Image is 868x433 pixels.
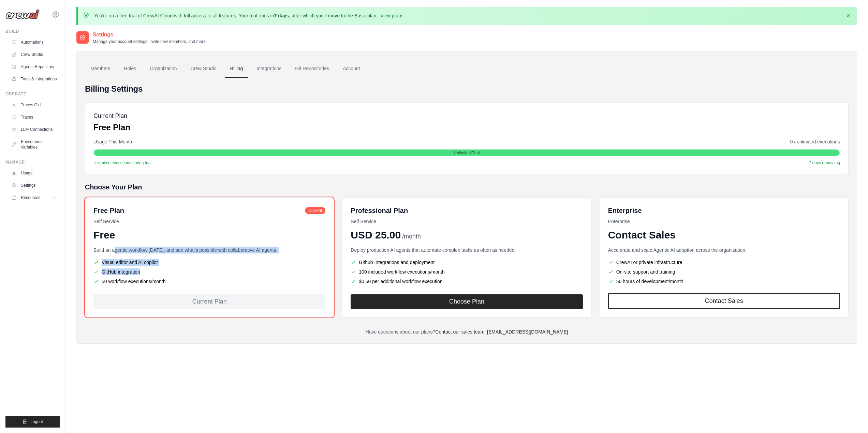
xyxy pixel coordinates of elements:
[93,278,325,285] li: 50 workflow executions/month
[402,232,421,241] span: /month
[351,294,583,309] button: Choose Plan
[351,247,583,253] p: Deploy production AI agents that automate complex tasks as often as needed.
[144,60,182,78] a: Organization
[5,29,60,34] div: Build
[608,218,840,225] p: Enterprise
[118,60,142,78] a: Roles
[93,160,151,166] span: Unlimited executions during trial
[94,12,405,19] p: You're on a free trial of CrewAI Cloud with full access to all features. Your trial ends in , aft...
[93,268,325,275] li: GitHub integration
[5,9,40,19] img: Logo
[608,206,840,215] h6: Enterprise
[608,268,840,275] li: On-site support and training
[21,195,40,200] span: Resources
[608,293,840,309] a: Contact Sales
[351,206,408,215] h6: Professional Plan
[93,206,124,215] h6: Free Plan
[8,112,60,123] a: Traces
[608,229,840,241] div: Contact Sales
[5,159,60,165] div: Manage
[274,13,289,18] strong: 7 days
[93,39,207,44] p: Manage your account settings, invite new members, and more.
[93,122,130,133] p: Free Plan
[8,49,60,60] a: Crew Studio
[93,111,130,121] h5: Current Plan
[8,74,60,84] a: Tools & Integrations
[8,61,60,72] a: Agents Repository
[8,192,60,203] button: Resources
[337,60,366,78] a: Account
[305,207,325,214] span: Current
[790,138,840,145] span: 0 / unlimited executions
[435,329,568,335] a: Contact our sales team: [EMAIL_ADDRESS][DOMAIN_NAME]
[225,60,248,78] a: Billing
[8,180,60,191] a: Settings
[834,400,868,433] iframe: Chat Widget
[809,160,840,166] span: 7 days remaining
[85,60,116,78] a: Members
[185,60,222,78] a: Crew Studio
[8,136,60,153] a: Environment Variables
[8,124,60,135] a: LLM Connections
[351,268,583,275] li: 100 included workflow executions/month
[834,400,868,433] div: Виджет чата
[5,416,60,428] button: Logout
[351,218,583,225] p: Self Service
[8,99,60,110] a: Traces Old
[93,294,325,309] div: Current Plan
[608,278,840,285] li: 50 hours of development/month
[93,31,207,39] h2: Settings
[351,278,583,285] li: $0.50 per additional workflow execution
[8,168,60,179] a: Usage
[93,138,132,145] span: Usage This Month
[608,247,840,253] p: Accelerate and scale Agentic AI adoption across the organization.
[85,328,849,335] p: Have questions about our plans?
[5,91,60,97] div: Operate
[351,259,583,266] li: Github Integrations and deployment
[30,419,43,424] span: Logout
[251,60,287,78] a: Integrations
[454,150,480,156] span: Unlimited Trial
[351,229,401,241] span: USD 25.00
[85,83,849,94] h4: Billing Settings
[93,259,325,266] li: Visual editor and AI copilot
[290,60,335,78] a: Git Repositories
[93,247,325,253] p: Build an agentic workflow [DATE], and see what's possible with collaborative AI agents.
[93,218,325,225] p: Self Service
[85,182,849,192] h5: Choose Your Plan
[93,229,325,241] div: Free
[380,13,403,18] a: View plans
[608,259,840,266] li: CrewAI or private infrastructure
[8,37,60,48] a: Automations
